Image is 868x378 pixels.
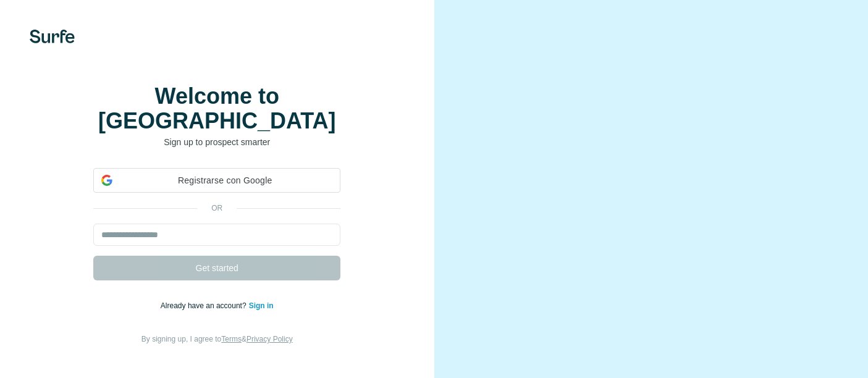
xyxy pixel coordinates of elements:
span: By signing up, I agree to & [141,335,293,343]
span: Registrarse con Google [117,174,332,187]
div: Registrarse con Google [93,168,340,193]
a: Privacy Policy [246,335,293,343]
span: Already have an account? [161,301,249,310]
h1: Welcome to [GEOGRAPHIC_DATA] [93,84,340,133]
p: Sign up to prospect smarter [93,136,340,148]
a: Terms [221,335,242,343]
p: or [197,203,237,214]
img: Surfe's logo [30,30,75,43]
a: Sign in [249,301,274,310]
